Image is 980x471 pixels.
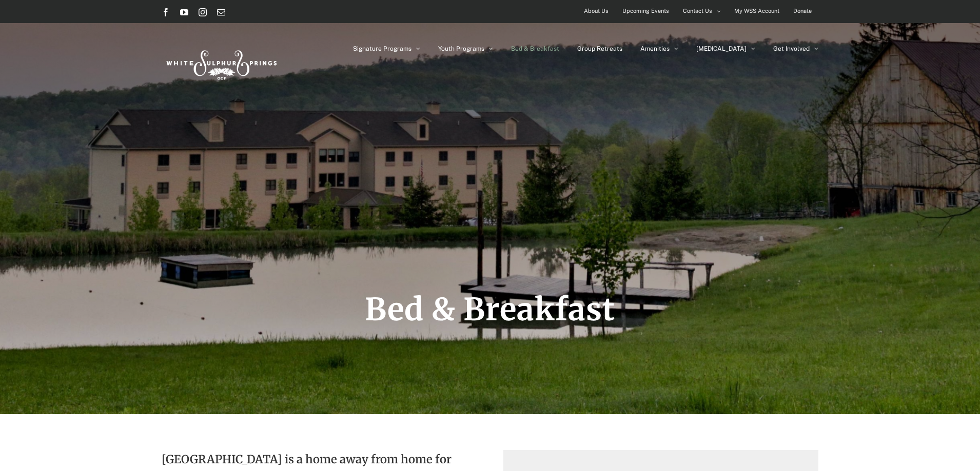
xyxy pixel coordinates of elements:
[793,4,812,18] span: Donate
[438,23,493,74] a: Youth Programs
[622,4,669,18] span: Upcoming Events
[773,23,818,74] a: Get Involved
[511,23,559,74] a: Bed & Breakfast
[511,46,559,52] span: Bed & Breakfast
[696,23,755,74] a: [MEDICAL_DATA]
[584,4,609,18] span: About Us
[640,46,670,52] span: Amenities
[162,8,170,16] a: Facebook
[162,39,280,87] img: White Sulphur Springs Logo
[353,23,818,74] nav: Main Menu
[577,23,622,74] a: Group Retreats
[577,46,622,52] span: Group Retreats
[365,290,615,329] span: Bed & Breakfast
[696,46,747,52] span: [MEDICAL_DATA]
[773,46,810,52] span: Get Involved
[640,23,678,74] a: Amenities
[199,8,207,16] a: Instagram
[180,8,188,16] a: YouTube
[353,46,411,52] span: Signature Programs
[217,8,225,16] a: Email
[438,46,484,52] span: Youth Programs
[683,4,712,18] span: Contact Us
[353,23,420,74] a: Signature Programs
[734,4,779,18] span: My WSS Account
